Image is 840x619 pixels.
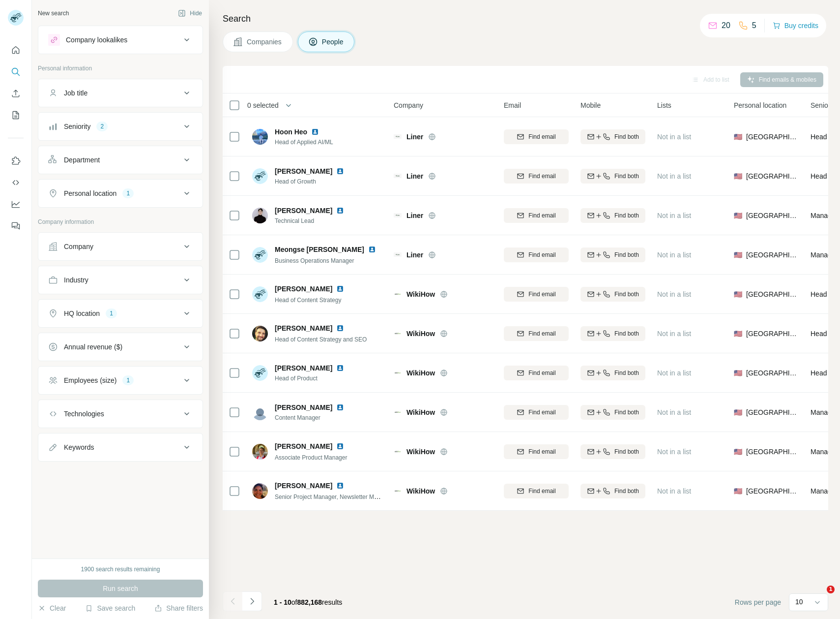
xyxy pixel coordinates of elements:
[38,603,66,613] button: Clear
[336,482,344,490] img: LinkedIn logo
[657,172,691,180] span: Not in a list
[252,483,268,499] img: Avatar
[504,129,569,144] button: Find email
[734,132,742,142] span: 🇺🇸
[580,129,645,144] button: Find both
[336,167,344,175] img: LinkedIn logo
[64,88,87,98] div: Job title
[275,323,332,333] span: [PERSON_NAME]
[275,493,442,500] span: Senior Project Manager, Newsletter Marketing and Social Media
[38,9,69,18] div: New search
[8,152,24,170] button: Use Surfe on LinkedIn
[614,369,639,377] span: Find both
[311,128,319,136] img: LinkedIn logo
[746,368,799,378] span: [GEOGRAPHIC_DATA]
[406,368,435,378] span: WikiHow
[734,368,742,378] span: 🇺🇸
[38,402,203,426] button: Technologies
[96,122,108,131] div: 2
[122,376,134,385] div: 1
[394,451,402,452] img: Logo of WikiHow
[274,598,291,606] span: 1 - 10
[38,268,203,292] button: Industry
[394,372,402,373] img: Logo of WikiHow
[247,100,279,110] span: 0 selected
[528,487,555,495] span: Find email
[528,329,555,338] span: Find email
[614,329,639,338] span: Find both
[64,242,93,251] div: Company
[811,172,827,180] span: Head
[64,442,94,452] div: Keywords
[8,106,24,124] button: My lists
[8,195,24,213] button: Dashboard
[106,309,117,318] div: 1
[528,369,555,377] span: Find email
[504,366,569,380] button: Find email
[406,407,435,417] span: WikiHow
[64,409,104,419] div: Technologies
[406,211,423,220] span: Liner
[657,212,691,219] span: Not in a list
[336,285,344,293] img: LinkedIn logo
[528,132,555,141] span: Find email
[504,100,521,110] span: Email
[406,171,423,181] span: Liner
[504,169,569,184] button: Find email
[275,402,332,412] span: [PERSON_NAME]
[38,435,203,459] button: Keywords
[394,411,402,412] img: Logo of WikiHow
[657,408,691,416] span: Not in a list
[275,245,364,254] span: Meongse [PERSON_NAME]
[154,603,203,613] button: Share filters
[657,330,691,338] span: Not in a list
[827,586,835,593] span: 1
[504,444,569,459] button: Find email
[735,597,781,607] span: Rows per page
[734,211,742,220] span: 🇺🇸
[734,100,786,110] span: Personal location
[734,250,742,260] span: 🇺🇸
[275,481,332,491] span: [PERSON_NAME]
[252,404,268,420] img: Avatar
[64,275,88,285] div: Industry
[252,168,268,184] img: Avatar
[528,408,555,417] span: Find email
[252,286,268,302] img: Avatar
[657,487,691,495] span: Not in a list
[252,129,268,145] img: Avatar
[746,407,799,417] span: [GEOGRAPHIC_DATA]
[275,363,332,373] span: [PERSON_NAME]
[252,208,268,223] img: Avatar
[580,405,645,420] button: Find both
[38,182,203,205] button: Personal location1
[746,132,799,142] span: [GEOGRAPHIC_DATA]
[8,174,24,191] button: Use Surfe API
[171,6,209,21] button: Hide
[242,591,262,611] button: Navigate to next page
[247,37,283,47] span: Companies
[811,251,838,259] span: Manager
[275,441,332,451] span: [PERSON_NAME]
[614,408,639,417] span: Find both
[734,289,742,299] span: 🇺🇸
[528,211,555,220] span: Find email
[336,364,344,372] img: LinkedIn logo
[38,235,203,258] button: Company
[811,408,838,416] span: Manager
[811,100,837,110] span: Seniority
[657,448,691,456] span: Not in a list
[252,365,268,381] img: Avatar
[657,290,691,298] span: Not in a list
[64,122,90,131] div: Seniority
[297,598,322,606] span: 882,168
[38,217,203,226] p: Company information
[336,207,344,215] img: LinkedIn logo
[746,171,799,181] span: [GEOGRAPHIC_DATA]
[394,134,402,138] img: Logo of Liner
[580,444,645,459] button: Find both
[657,100,671,110] span: Lists
[223,12,828,26] h4: Search
[746,329,799,339] span: [GEOGRAPHIC_DATA]
[811,330,827,338] span: Head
